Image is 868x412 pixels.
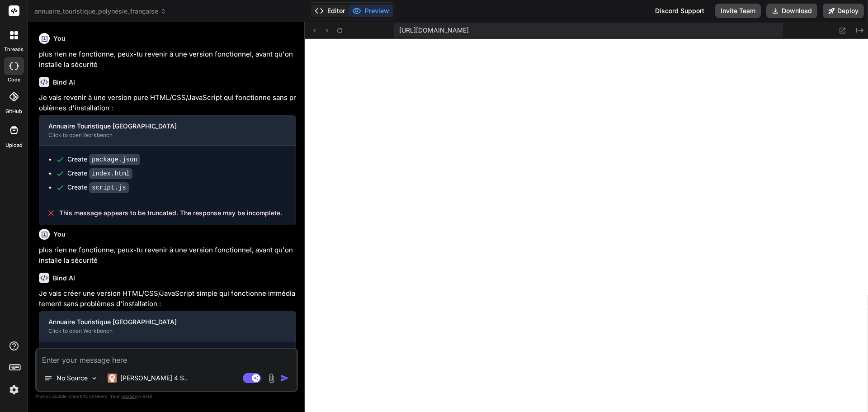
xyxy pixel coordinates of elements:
button: Deploy [823,4,864,18]
code: index.html [89,168,132,179]
div: Click to open Workbench [48,132,272,139]
label: threads [4,46,24,53]
div: Create [67,183,129,192]
p: No Source [57,374,88,383]
label: code [8,76,20,84]
p: Je vais revenir à une version pure HTML/CSS/JavaScript qui fonctionne sans problèmes d'installati... [39,93,296,113]
p: Je vais créer une version HTML/CSS/JavaScript simple qui fonctionne immédiatement sans problèmes ... [39,289,296,309]
div: Annuaire Touristique [GEOGRAPHIC_DATA] [48,122,272,131]
div: Click to open Workbench [48,327,272,335]
button: Download [766,4,817,18]
div: Create [67,169,132,178]
h6: You [53,230,66,239]
h6: Bind AI [53,78,75,87]
img: icon [280,374,289,383]
img: attachment [266,373,277,384]
iframe: Preview [305,39,868,412]
button: Annuaire Touristique [GEOGRAPHIC_DATA]Click to open Workbench [39,311,281,341]
button: Preview [349,5,393,17]
button: Invite Team [715,4,761,18]
button: Annuaire Touristique [GEOGRAPHIC_DATA]Click to open Workbench [39,115,281,145]
label: Upload [5,142,23,149]
span: [URL][DOMAIN_NAME] [399,26,469,35]
label: GitHub [5,108,22,115]
h6: You [53,34,66,43]
code: script.js [89,182,129,193]
h6: Bind AI [53,274,75,283]
p: plus rien ne fonctionne, peux-tu revenir à une version fonctionnel, avant qu'on installe la sécurité [39,49,296,70]
div: Discord Support [650,4,710,18]
button: Editor [311,5,349,17]
img: settings [6,382,22,398]
div: Create [67,155,140,164]
div: Annuaire Touristique [GEOGRAPHIC_DATA] [48,317,272,327]
p: [PERSON_NAME] 4 S.. [120,374,188,383]
img: Claude 4 Sonnet [108,374,117,383]
span: annuaire_touristique_polynésie_française [34,7,166,16]
img: Pick Models [90,374,98,382]
span: This message appears to be truncated. The response may be incomplete. [59,208,282,218]
p: Always double-check its answers. Your in Bind [35,392,298,401]
span: privacy [121,393,137,399]
p: plus rien ne fonctionne, peux-tu revenir à une version fonctionnel, avant qu'on installe la sécurité [39,245,296,265]
code: package.json [89,154,140,165]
